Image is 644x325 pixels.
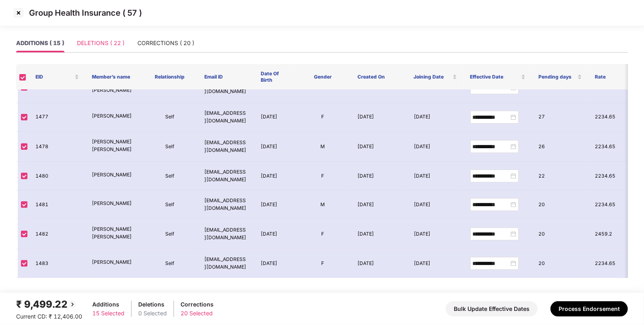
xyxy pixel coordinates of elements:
[254,132,295,162] td: [DATE]
[16,313,82,320] span: Current CD: ₹ 12,406.00
[407,103,464,132] td: [DATE]
[16,297,82,312] div: ₹ 9,499.22
[532,64,588,90] th: Pending days
[12,6,25,19] img: svg+xml;base64,PHN2ZyBpZD0iQ3Jvc3MtMzJ4MzIiIHhtbG5zPSJodHRwOi8vd3d3LnczLm9yZy8yMDAwL3N2ZyIgd2lkdG...
[92,171,135,179] p: [PERSON_NAME]
[198,190,254,219] td: [EMAIL_ADDRESS][DOMAIN_NAME]
[35,74,73,80] span: EID
[198,103,254,132] td: [EMAIL_ADDRESS][DOMAIN_NAME]
[198,132,254,162] td: [EMAIL_ADDRESS][DOMAIN_NAME]
[198,162,254,190] td: [EMAIL_ADDRESS][DOMAIN_NAME]
[198,219,254,250] td: [EMAIL_ADDRESS][DOMAIN_NAME]
[407,219,464,250] td: [DATE]
[142,190,198,219] td: Self
[92,112,135,120] p: [PERSON_NAME]
[198,64,254,90] th: Email ID
[142,64,198,90] th: Relationship
[407,132,464,162] td: [DATE]
[92,309,125,318] div: 15 Selected
[532,103,589,132] td: 27
[85,64,142,90] th: Member’s name
[92,226,135,241] p: [PERSON_NAME] [PERSON_NAME]
[351,132,407,162] td: [DATE]
[295,249,351,278] td: F
[137,39,194,48] div: CORRECTIONS ( 20 )
[29,219,85,250] td: 1482
[77,39,125,48] div: DELETIONS ( 22 )
[29,103,85,132] td: 1477
[351,64,407,90] th: Created On
[407,162,464,190] td: [DATE]
[142,249,198,278] td: Self
[254,219,295,250] td: [DATE]
[92,138,135,153] p: [PERSON_NAME] [PERSON_NAME]
[29,249,85,278] td: 1483
[16,39,64,48] div: ADDITIONS ( 15 )
[351,103,407,132] td: [DATE]
[407,190,464,219] td: [DATE]
[68,300,77,309] img: svg+xml;base64,PHN2ZyBpZD0iQmFjay0yMHgyMCIgeG1sbnM9Imh0dHA6Ly93d3cudzMub3JnLzIwMDAvc3ZnIiB3aWR0aD...
[551,301,628,317] button: Process Endorsement
[254,162,295,190] td: [DATE]
[29,162,85,190] td: 1480
[181,309,214,318] div: 20 Selected
[92,259,135,266] p: [PERSON_NAME]
[295,219,351,250] td: F
[254,249,295,278] td: [DATE]
[295,64,351,90] th: Gender
[29,190,85,219] td: 1481
[532,162,589,190] td: 22
[351,162,407,190] td: [DATE]
[407,64,464,90] th: Joining Date
[29,8,142,18] p: Group Health Insurance ( 57 )
[295,162,351,190] td: F
[295,190,351,219] td: M
[407,249,464,278] td: [DATE]
[351,249,407,278] td: [DATE]
[254,64,295,90] th: Date Of Birth
[351,219,407,250] td: [DATE]
[351,190,407,219] td: [DATE]
[142,162,198,190] td: Self
[446,301,538,317] button: Bulk Update Effective Dates
[29,64,85,90] th: EID
[138,309,167,318] div: 0 Selected
[463,64,532,90] th: Effective Date
[532,219,589,250] td: 20
[295,103,351,132] td: F
[532,249,589,278] td: 20
[181,300,214,309] div: Corrections
[198,249,254,278] td: [EMAIL_ADDRESS][DOMAIN_NAME]
[538,74,576,80] span: Pending days
[29,132,85,162] td: 1478
[532,132,589,162] td: 26
[295,132,351,162] td: M
[414,74,451,80] span: Joining Date
[254,103,295,132] td: [DATE]
[142,103,198,132] td: Self
[138,300,167,309] div: Deletions
[142,219,198,250] td: Self
[92,200,135,207] p: [PERSON_NAME]
[92,300,125,309] div: Additions
[470,74,519,80] span: Effective Date
[142,132,198,162] td: Self
[254,190,295,219] td: [DATE]
[532,190,589,219] td: 20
